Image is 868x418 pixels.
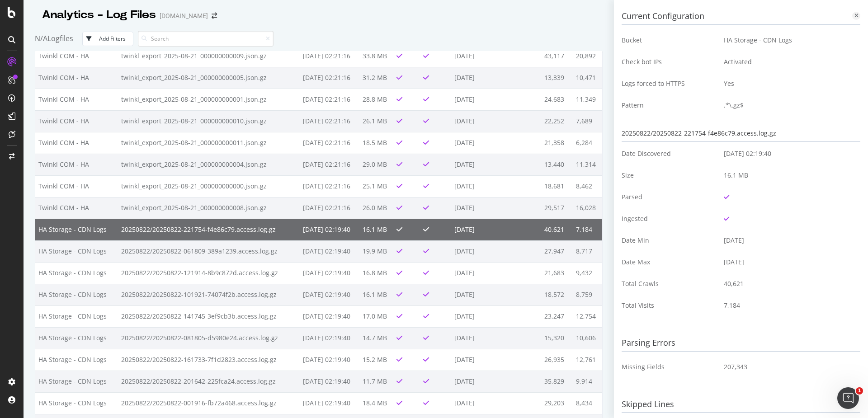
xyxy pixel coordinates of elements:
td: twinkl_export_2025-08-21_000000000001.json.gz [118,89,300,110]
td: 31.2 MB [359,67,393,89]
td: Check bot IPs [622,51,717,73]
td: Twinkl COM - HA [35,197,118,219]
td: 26.1 MB [359,110,393,132]
td: Ingested [622,208,717,230]
td: [DATE] 02:19:40 [300,284,359,305]
td: 11,349 [573,89,602,110]
td: 29,517 [541,197,573,219]
td: Date Discovered [622,143,717,164]
td: [DATE] [451,110,542,132]
div: Add Filters [99,35,126,42]
td: [DATE] [717,230,860,251]
td: .*\.gz$ [717,94,860,116]
td: 21,358 [541,132,573,154]
td: Missing Fields [622,356,717,378]
td: 20250822/20250822-101921-74074f2b.access.log.gz [118,284,300,305]
td: twinkl_export_2025-08-21_000000000010.json.gz [118,110,300,132]
td: 23,247 [541,305,573,327]
td: [DATE] 02:19:40 [300,219,359,240]
td: 7,689 [573,110,602,132]
td: 16.1 MB [717,164,860,186]
td: 16.1 MB [359,284,393,305]
td: Bucket [622,29,717,51]
td: Twinkl COM - HA [35,154,118,175]
td: 16,028 [573,197,602,219]
td: [DATE] [451,262,542,284]
td: [DATE] 02:19:40 [300,305,359,327]
td: 8,462 [573,175,602,197]
td: 20,892 [573,45,602,67]
td: Total Visits [622,295,717,316]
td: [DATE] [451,132,542,154]
div: [DOMAIN_NAME] [160,11,208,20]
td: twinkl_export_2025-08-21_000000000005.json.gz [118,67,300,89]
td: twinkl_export_2025-08-21_000000000000.json.gz [118,175,300,197]
td: 8,434 [573,392,602,414]
span: N/A [35,33,47,43]
td: 20250822/20250822-201642-225fca24.access.log.gz [118,371,300,392]
td: twinkl_export_2025-08-21_000000000011.json.gz [118,132,300,154]
td: 22,252 [541,110,573,132]
td: twinkl_export_2025-08-21_000000000009.json.gz [118,45,300,67]
td: 7,184 [717,295,860,316]
td: 18,681 [541,175,573,197]
div: Analytics - Log Files [42,7,156,23]
td: 15,320 [541,327,573,349]
iframe: Intercom live chat [837,387,859,409]
td: HA Storage - CDN Logs [35,349,118,371]
td: 35,829 [541,371,573,392]
td: 13,440 [541,154,573,175]
td: 7,184 [573,219,602,240]
td: [DATE] [717,251,860,273]
td: 15.2 MB [359,349,393,371]
td: 29.0 MB [359,154,393,175]
td: HA Storage - CDN Logs [35,219,118,240]
td: 25.1 MB [359,175,393,197]
td: 40,621 [541,219,573,240]
td: Logs forced to HTTPS [622,73,717,94]
td: 20250822/20250822-161733-7f1d2823.access.log.gz [118,349,300,371]
td: 16.8 MB [359,262,393,284]
td: 18.5 MB [359,132,393,154]
td: Twinkl COM - HA [35,45,118,67]
td: [DATE] [451,175,542,197]
td: [DATE] 02:21:16 [300,175,359,197]
td: Total Crawls [622,273,717,295]
h3: Skipped Lines [622,396,860,413]
td: [DATE] 02:21:16 [300,45,359,67]
td: [DATE] [451,327,542,349]
td: [DATE] 02:19:40 [717,143,860,164]
td: Pattern [622,94,717,116]
td: Activated [717,51,860,73]
td: 12,754 [573,305,602,327]
td: 18,572 [541,284,573,305]
td: 20250822/20250822-221754-f4e86c79.access.log.gz [118,219,300,240]
h3: Current Configuration [622,8,860,25]
td: Twinkl COM - HA [35,175,118,197]
td: HA Storage - CDN Logs [35,284,118,305]
td: [DATE] [451,349,542,371]
td: 33.8 MB [359,45,393,67]
td: [DATE] [451,45,542,67]
td: [DATE] 02:19:40 [300,240,359,262]
td: HA Storage - CDN Logs [35,305,118,327]
td: 14.7 MB [359,327,393,349]
td: [DATE] 02:21:16 [300,110,359,132]
td: 43,117 [541,45,573,67]
td: 26.0 MB [359,197,393,219]
td: [DATE] 02:19:40 [300,327,359,349]
td: 11,314 [573,154,602,175]
td: [DATE] 02:19:40 [300,371,359,392]
td: 21,683 [541,262,573,284]
td: [DATE] 02:21:16 [300,89,359,110]
button: Add Filters [82,32,133,46]
td: 40,621 [717,273,860,295]
td: 12,761 [573,349,602,371]
td: 8,759 [573,284,602,305]
td: [DATE] [451,371,542,392]
td: 17.0 MB [359,305,393,327]
td: Date Min [622,230,717,251]
td: Twinkl COM - HA [35,132,118,154]
td: 26,935 [541,349,573,371]
td: [DATE] 02:21:16 [300,67,359,89]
